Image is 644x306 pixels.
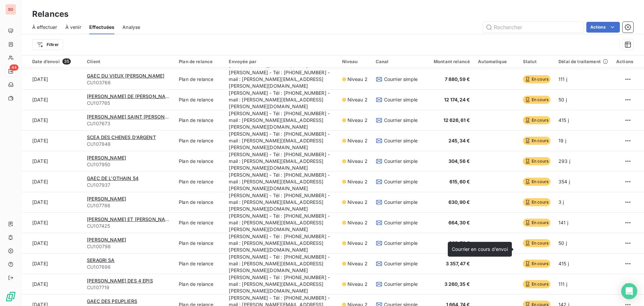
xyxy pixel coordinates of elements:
div: Plan de relance [179,59,221,64]
span: 44 [10,64,18,71]
span: CU107937 [87,182,171,188]
td: [DATE] [21,131,83,151]
td: 293 j [554,151,612,172]
span: Analyse [122,24,140,31]
td: Plan de relance [175,131,225,151]
span: CU107950 [87,161,171,168]
span: Niveau 2 [347,76,368,83]
span: En cours [523,239,550,247]
span: À venir [65,24,81,31]
td: [PERSON_NAME] - Tél : [PHONE_NUMBER] - mail : [PERSON_NAME][EMAIL_ADDRESS][PERSON_NAME][DOMAIN_NAME] [225,274,338,295]
div: Date d’envoi [32,58,79,64]
span: Courrier simple [384,96,418,103]
span: Courrier simple [384,137,418,144]
span: SCEA DES CHENES D'ARGENT [87,134,156,140]
span: 664,30 € [448,220,470,225]
button: Actions [586,22,620,33]
span: Courrier en cours d’envoi [452,246,508,252]
td: Plan de relance [175,151,225,172]
td: [DATE] [21,274,83,295]
span: Courrier simple [384,240,418,247]
span: En cours [523,198,550,206]
span: Niveau 2 [347,260,368,267]
span: En cours [523,260,550,268]
span: 7 880,59 € [445,76,470,82]
td: [DATE] [21,192,83,213]
span: Niveau 2 [347,137,368,144]
span: Niveau 2 [347,178,368,185]
td: 141 j [554,213,612,233]
td: [DATE] [21,213,83,233]
td: 415 j [554,254,612,274]
span: 304,56 € [448,158,470,164]
span: GAEC DE L'OTHAIN 54 [87,175,139,181]
td: 19 j [554,131,612,151]
span: Courrier simple [384,219,418,226]
span: [PERSON_NAME] [87,196,126,202]
div: Automatique [478,59,515,64]
span: En cours [523,116,550,124]
span: Courrier simple [384,158,418,165]
span: Client [87,59,100,64]
td: [PERSON_NAME] - Tél : [PHONE_NUMBER] - mail : [PERSON_NAME][EMAIL_ADDRESS][PERSON_NAME][DOMAIN_NAME] [225,110,338,131]
span: Niveau 2 [347,158,368,165]
td: [DATE] [21,254,83,274]
span: Courrier simple [384,178,418,185]
td: Plan de relance [175,192,225,213]
span: Niveau 2 [347,219,368,226]
span: CU107848 [87,141,171,147]
span: 35 [62,58,71,64]
td: Plan de relance [175,254,225,274]
span: [PERSON_NAME] [87,237,126,243]
span: 12 626,61 € [443,117,470,123]
span: En cours [523,219,550,227]
div: Canal [376,59,418,64]
td: Plan de relance [175,110,225,131]
span: En cours [523,75,550,83]
button: Filtrer [32,39,63,50]
span: CU107673 [87,120,171,127]
td: 50 j [554,90,612,110]
span: CU107719 [87,284,171,291]
span: CU107765 [87,100,171,106]
td: 3 j [554,192,612,213]
span: [PERSON_NAME] DES 4 EPIS [87,278,153,283]
span: [PERSON_NAME] SAINT [PERSON_NAME] [87,114,183,120]
input: Rechercher [483,22,584,33]
td: [DATE] [21,172,83,192]
span: CU107786 [87,202,171,209]
span: Niveau 2 [347,281,368,288]
td: [DATE] [21,233,83,254]
span: 668,70 € [449,240,470,246]
span: Courrier simple [384,281,418,288]
td: [DATE] [21,69,83,90]
span: CU100798 [87,243,171,250]
span: 615,60 € [449,179,470,184]
td: [DATE] [21,90,83,110]
div: Statut [523,59,550,64]
span: Niveau 2 [347,199,368,206]
h3: Relances [32,8,68,20]
span: En cours [523,178,550,186]
div: Actions [616,59,633,64]
td: [PERSON_NAME] - Tél : [PHONE_NUMBER] - mail : [PERSON_NAME][EMAIL_ADDRESS][PERSON_NAME][DOMAIN_NAME] [225,233,338,254]
td: [PERSON_NAME] - Tél : [PHONE_NUMBER] - mail : [PERSON_NAME][EMAIL_ADDRESS][PERSON_NAME][DOMAIN_NAME] [225,151,338,172]
span: GAEC DU VIEUX [PERSON_NAME] [87,73,164,79]
td: [PERSON_NAME] - Tél : [PHONE_NUMBER] - mail : [PERSON_NAME][EMAIL_ADDRESS][PERSON_NAME][DOMAIN_NAME] [225,131,338,151]
span: En cours [523,280,550,288]
span: À effectuer [32,24,57,31]
td: [PERSON_NAME] - Tél : [PHONE_NUMBER] - mail : [PERSON_NAME][EMAIL_ADDRESS][PERSON_NAME][DOMAIN_NAME] [225,69,338,90]
span: Niveau 2 [347,96,368,103]
td: [PERSON_NAME] - Tél : [PHONE_NUMBER] - mail : [PERSON_NAME][EMAIL_ADDRESS][PERSON_NAME][DOMAIN_NAME] [225,254,338,274]
span: Courrier simple [384,76,418,83]
span: [PERSON_NAME] ET [PERSON_NAME] [87,216,174,222]
img: Logo LeanPay [5,291,16,302]
span: 3 357,47 € [446,261,470,266]
div: Montant relancé [426,59,470,64]
span: En cours [523,137,550,145]
td: 111 j [554,69,612,90]
span: En cours [523,157,550,165]
td: Plan de relance [175,233,225,254]
span: CU107698 [87,264,171,270]
span: GAEC DES PEUPLIERS [87,298,137,304]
